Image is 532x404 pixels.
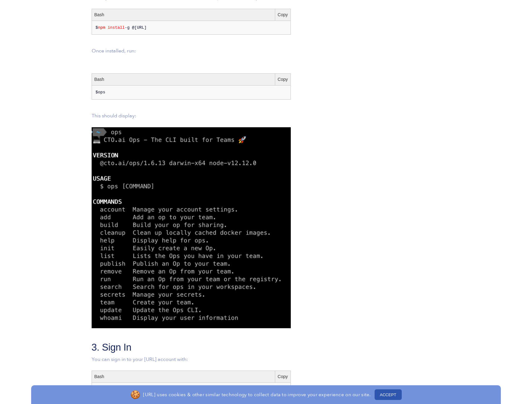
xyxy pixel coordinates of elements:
[143,392,371,398] p: [URL] uses cookies & other similar technology to collect data to improve your experience on our s...
[98,25,125,30] span: npm install
[275,9,290,21] div: Copy
[92,74,275,85] div: Bash
[92,127,291,328] img: image-integration-3
[96,25,287,31] pre: $ -g @[URL]
[275,371,290,382] div: Copy
[96,89,287,96] pre: $ ops
[275,74,290,85] div: Copy
[92,356,391,363] p: You can sign in to your [URL] account with:
[92,371,275,382] div: Bash
[375,389,402,400] button: ACCEPT
[92,9,275,21] div: Bash
[92,112,391,120] p: This should display:
[130,389,140,401] span: 🍪
[92,47,391,55] p: Once installed, run:
[92,341,391,354] h2: 3. Sign In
